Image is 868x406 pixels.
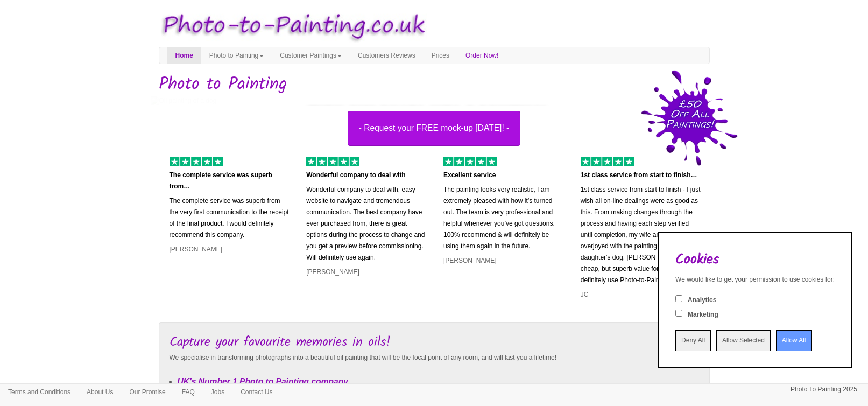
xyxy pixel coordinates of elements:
[776,330,812,351] input: Allow All
[151,309,718,322] iframe: Customer reviews powered by Trustpilot
[201,47,272,64] a: Photo to Painting
[443,170,564,181] p: Excellent service
[350,47,424,64] a: Customers Reviews
[174,384,203,400] a: FAQ
[675,330,711,351] input: Deny All
[170,170,291,192] p: The complete service was superb from…
[581,170,702,181] p: 1st class service from start to finish…
[170,244,291,255] p: [PERSON_NAME]
[641,70,738,166] img: 50 pound price drop
[121,384,173,400] a: Our Promise
[178,377,348,386] em: UK's Number 1 Photo to Painting company
[688,296,716,305] label: Analytics
[151,96,718,146] a: - Request your FREE mock-up [DATE]! -
[306,267,427,278] p: [PERSON_NAME]
[170,335,699,349] h3: Capture your favourite memories in oils!
[716,330,771,351] input: Allow Selected
[170,157,223,166] img: 5 of out 5 stars
[306,184,427,263] p: Wonderful company to deal with, easy website to navigate and tremendous communication. The best c...
[581,157,634,166] img: 5 of out 5 stars
[443,184,564,252] p: The painting looks very realistic, I am extremely pleased with how it’s turned out. The team is v...
[170,352,699,363] p: We specialise in transforming photographs into a beautiful oil painting that will be the focal po...
[170,195,291,241] p: The complete service was superb from the very first communication to the receipt of the final pro...
[203,384,232,400] a: Jobs
[581,184,702,286] p: 1st class service from start to finish - I just wish all on-line dealings were as good as this. F...
[424,47,457,64] a: Prices
[307,103,545,131] div: Turn any photo into a painting!
[675,252,835,268] h2: Cookies
[791,384,857,395] p: Photo To Painting 2025
[457,47,506,64] a: Order Now!
[443,255,564,267] p: [PERSON_NAME]
[159,75,710,94] h1: Photo to Painting
[79,384,121,400] a: About Us
[306,157,359,166] img: 5 of out 5 stars
[306,170,427,181] p: Wonderful company to deal with
[688,310,718,319] label: Marketing
[675,275,835,284] div: We would like to get your permission to use cookies for:
[443,157,497,166] img: 5 of out 5 stars
[272,47,350,64] a: Customer Paintings
[153,5,429,47] img: Photo to Painting
[167,47,201,64] a: Home
[151,96,217,106] img: Oil painting of a dog
[232,384,280,400] a: Contact Us
[348,111,521,145] button: - Request your FREE mock-up [DATE]! -
[581,289,702,300] p: JC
